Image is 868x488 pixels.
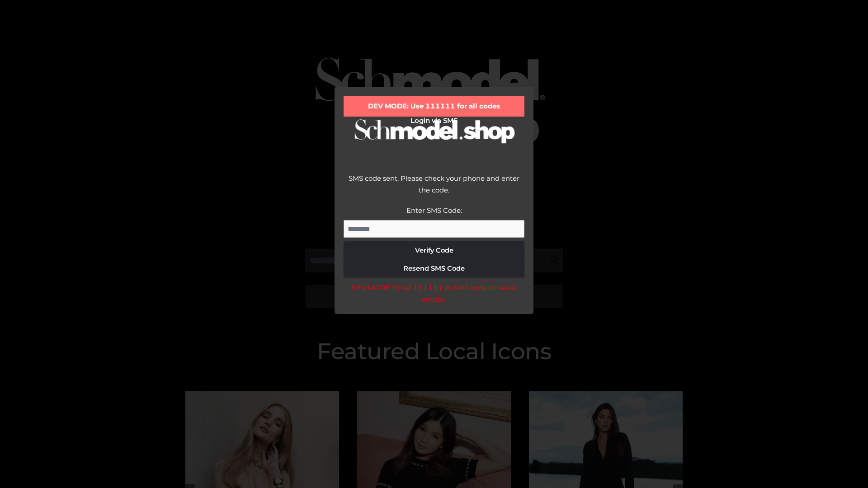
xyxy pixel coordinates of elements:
[344,96,524,117] div: DEV MODE: Use 111111 for all codes
[344,117,524,125] h2: Login via SMS
[406,206,462,215] label: Enter SMS Code:
[344,282,524,305] div: DEV MODE: Enter 111111 as SMS code (or leave empty).
[344,173,524,205] div: SMS code sent. Please check your phone and enter the code.
[344,259,524,277] button: Resend SMS Code
[344,241,524,259] button: Verify Code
